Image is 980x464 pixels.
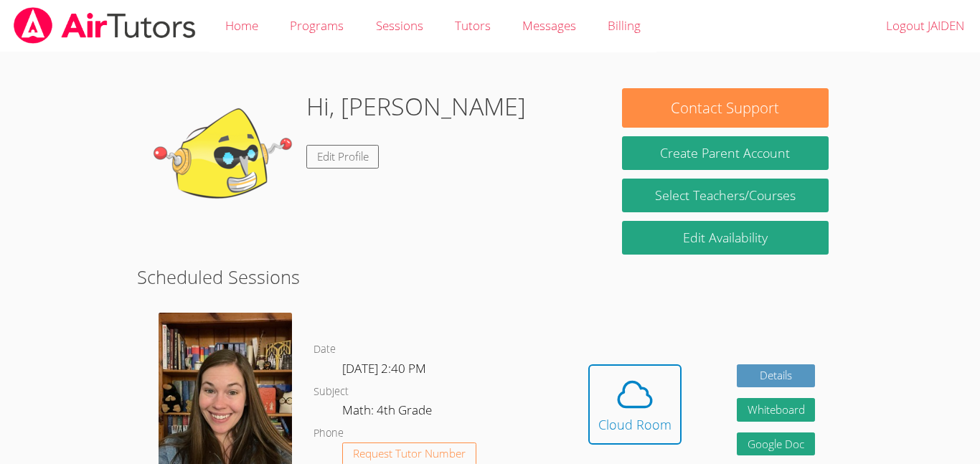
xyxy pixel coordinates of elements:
a: Google Doc [737,432,816,456]
span: Messages [522,17,576,34]
button: Cloud Room [588,364,682,445]
button: Whiteboard [737,398,816,422]
a: Edit Availability [622,221,829,255]
a: Select Teachers/Courses [622,179,829,212]
button: Contact Support [622,88,829,128]
span: [DATE] 2:40 PM [342,360,426,377]
img: default.png [151,88,295,232]
div: Cloud Room [598,415,672,435]
dt: Subject [314,383,349,401]
button: Create Parent Account [622,136,829,170]
img: airtutors_banner-c4298cdbf04f3fff15de1276eac7730deb9818008684d7c2e4769d2f7ddbe033.png [12,7,197,44]
dt: Phone [314,425,344,442]
h1: Hi, [PERSON_NAME] [306,88,526,125]
span: Request Tutor Number [353,448,466,459]
dt: Date [314,341,336,359]
dd: Math: 4th Grade [342,400,435,425]
a: Edit Profile [306,145,380,169]
a: Details [737,364,816,388]
h2: Scheduled Sessions [137,263,843,290]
